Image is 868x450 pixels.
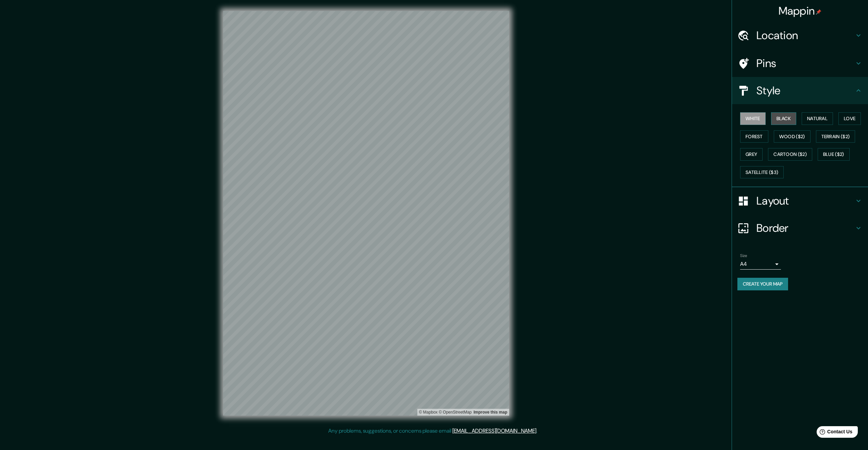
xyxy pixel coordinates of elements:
div: Style [732,77,868,104]
h4: Location [756,29,854,42]
p: Any problems, suggestions, or concerns please email . [328,427,537,435]
img: pin-icon.png [816,9,821,15]
button: Blue ($2) [818,148,850,161]
label: Size [740,253,747,259]
h4: Layout [756,194,854,208]
div: Location [732,22,868,49]
canvas: Map [223,11,509,416]
div: Pins [732,50,868,77]
button: Create your map [737,278,788,290]
button: Natural [802,112,833,125]
div: . [537,427,538,435]
div: . [538,427,540,435]
button: Grey [740,148,763,161]
button: Cartoon ($2) [768,148,812,161]
a: Mapbox [419,410,438,415]
button: White [740,112,766,125]
h4: Border [756,221,854,235]
button: Terrain ($2) [816,130,855,143]
button: Black [771,112,797,125]
button: Wood ($2) [774,130,811,143]
iframe: Help widget launcher [807,423,861,443]
div: Border [732,214,868,242]
h4: Pins [756,57,854,70]
button: Forest [740,130,768,143]
a: OpenStreetMap [439,410,472,415]
button: Satellite ($3) [740,166,784,179]
a: [EMAIL_ADDRESS][DOMAIN_NAME] [452,427,536,434]
button: Love [838,112,861,125]
h4: Style [756,84,854,97]
a: Map feedback [473,410,507,415]
div: Layout [732,187,868,214]
div: A4 [740,259,781,270]
h4: Mappin [779,4,822,18]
